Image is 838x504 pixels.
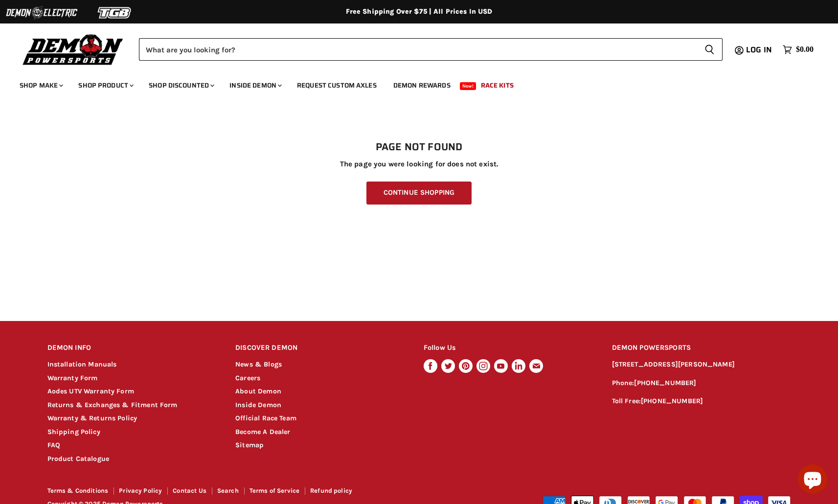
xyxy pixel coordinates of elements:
[742,46,778,54] a: Log in
[612,359,791,370] p: [STREET_ADDRESS][PERSON_NAME]
[460,82,476,90] span: New!
[235,337,405,360] h2: DISCOVER DEMON
[47,487,109,494] a: Terms & Conditions
[47,455,110,463] a: Product Catalogue
[249,487,299,494] a: Terms of Service
[235,401,281,409] a: Inside Demon
[235,414,296,422] a: Official Race Team
[366,182,472,205] a: Continue Shopping
[141,75,220,95] a: Shop Discounted
[474,75,521,95] a: Race Kits
[47,401,178,409] a: Returns & Exchanges & Fitment Form
[778,43,818,57] a: $0.00
[28,7,811,16] div: Free Shipping Over $75 | All Prices In USD
[222,75,288,95] a: Inside Demon
[12,71,811,95] ul: Main menu
[290,75,384,95] a: Request Custom Axles
[612,337,791,360] h2: DEMON POWERSPORTS
[386,75,458,95] a: Demon Rewards
[697,38,723,61] button: Search
[217,487,239,494] a: Search
[20,32,127,67] img: Demon Powersports
[47,441,60,449] a: FAQ
[47,160,791,168] p: The page you were looking for does not exist.
[5,3,78,22] img: Demon Electric Logo 2
[612,378,791,389] p: Phone:
[796,45,814,54] span: $0.00
[634,379,696,387] a: [PHONE_NUMBER]
[47,337,217,360] h2: DEMON INFO
[235,428,290,436] a: Become A Dealer
[47,428,100,436] a: Shipping Policy
[47,414,137,422] a: Warranty & Returns Policy
[235,374,260,382] a: Careers
[612,396,791,407] p: Toll Free:
[119,487,162,494] a: Privacy Policy
[139,38,697,61] input: Search
[47,360,117,368] a: Installation Manuals
[47,141,791,153] h1: Page not found
[139,38,723,61] form: Product
[47,387,134,395] a: Aodes UTV Warranty Form
[235,441,264,449] a: Sitemap
[235,360,282,368] a: News & Blogs
[173,487,206,494] a: Contact Us
[71,75,139,95] a: Shop Product
[47,487,420,498] nav: Footer
[47,374,98,382] a: Warranty Form
[641,397,703,405] a: [PHONE_NUMBER]
[235,387,281,395] a: About Demon
[746,44,772,56] span: Log in
[795,464,830,496] inbox-online-store-chat: Shopify online store chat
[310,487,352,494] a: Refund policy
[424,337,593,360] h2: Follow Us
[12,75,69,95] a: Shop Make
[78,3,152,22] img: TGB Logo 2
